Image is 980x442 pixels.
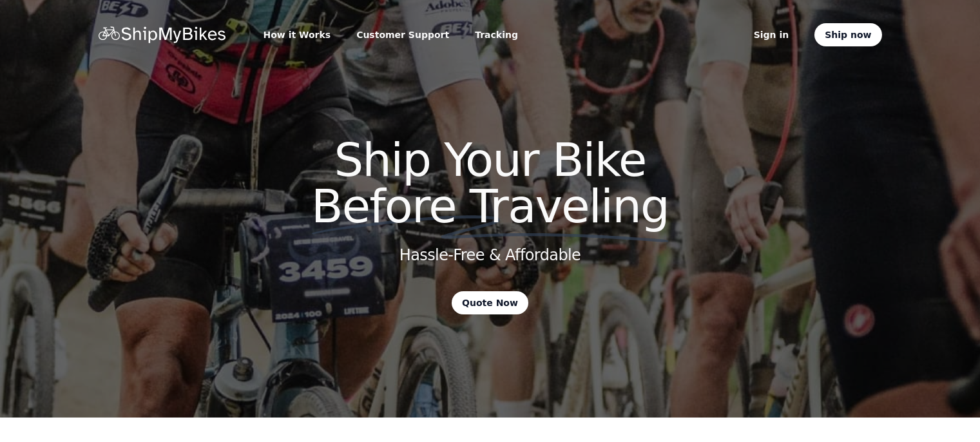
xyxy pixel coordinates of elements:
[470,26,523,44] a: Tracking
[99,26,227,43] a: Home
[825,28,871,41] span: Ship now
[749,26,794,44] a: Sign in
[311,179,669,233] span: Before Traveling
[452,291,528,314] a: Quote Now
[351,26,454,44] a: Customer Support
[399,245,581,265] h2: Hassle-Free & Affordable
[202,137,779,229] h1: Ship Your Bike
[258,26,336,44] a: How it Works
[814,23,881,46] a: Ship now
